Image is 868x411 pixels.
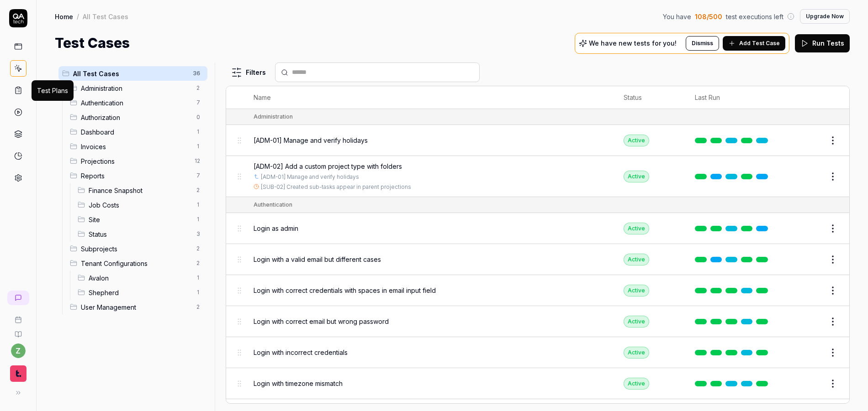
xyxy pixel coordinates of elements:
[254,286,436,295] span: Login with correct credentials with spaces in email input field
[66,125,207,139] div: Drag to reorderDashboard1
[81,113,191,122] span: Authorization
[83,12,128,21] div: All Test Cases
[66,241,207,256] div: Drag to reorderSubprojects2
[193,214,204,225] span: 1
[74,183,207,198] div: Drag to reorderFinance Snapshot2
[254,135,368,145] span: [ADM-01] Manage and verify holidays
[244,86,614,109] th: Name
[726,12,783,21] span: test executions left
[226,306,849,337] tr: Login with correct email but wrong passwordActive
[81,244,191,254] span: Subprojects
[74,212,207,227] div: Drag to reorderSite1
[81,259,191,268] span: Tenant Configurations
[81,142,191,151] span: Invoices
[74,227,207,241] div: Drag to reorderStatus3
[37,86,68,95] div: Test Plans
[66,256,207,271] div: Drag to reorderTenant Configurations2
[73,69,187,78] span: All Test Cases
[55,33,130,53] h1: Test Cases
[193,97,204,108] span: 7
[89,215,191,224] span: Site
[226,368,849,399] tr: Login with timezone mismatchActive
[77,12,79,21] div: /
[193,112,204,123] span: 0
[7,291,29,305] a: New conversation
[614,86,686,109] th: Status
[254,113,293,121] div: Administration
[193,141,204,152] span: 1
[226,275,849,306] tr: Login with correct credentials with spaces in email input fieldActive
[254,255,381,264] span: Login with a valid email but different cases
[4,309,32,323] a: Book a call with us
[723,36,785,51] button: Add Test Case
[254,161,402,171] span: [ADM-02] Add a custom project type with folders
[66,81,207,95] div: Drag to reorderAdministration2
[66,95,207,110] div: Drag to reorderAuthentication7
[191,156,204,166] span: 12
[193,229,204,239] span: 3
[74,285,207,300] div: Drag to reorderShepherd1
[89,273,191,283] span: Avalon
[81,127,191,137] span: Dashboard
[663,12,691,21] span: You have
[193,126,204,137] span: 1
[226,125,849,156] tr: [ADM-01] Manage and verify holidaysActive
[624,254,649,265] div: Active
[193,185,204,196] span: 2
[10,365,26,382] img: Timmy Logo
[193,83,204,94] span: 2
[81,171,191,181] span: Reports
[254,224,298,233] span: Login as admin
[226,337,849,368] tr: Login with incorrect credentialsActive
[624,223,649,234] div: Active
[589,40,677,47] p: We have new tests for you!
[66,168,207,183] div: Drag to reorderReports7
[11,343,26,358] button: z
[624,378,649,390] div: Active
[624,285,649,297] div: Active
[261,183,411,191] a: [SUB-02] Created sub-tasks appear in parent projections
[193,258,204,269] span: 2
[66,139,207,154] div: Drag to reorderInvoices1
[81,98,191,108] span: Authentication
[686,86,781,109] th: Last Run
[4,323,32,338] a: Documentation
[4,358,32,384] button: Timmy Logo
[89,229,191,239] span: Status
[193,287,204,298] span: 1
[74,271,207,285] div: Drag to reorderAvalon1
[81,83,191,93] span: Administration
[81,156,189,166] span: Projections
[193,243,204,254] span: 2
[226,244,849,275] tr: Login with a valid email but different casesActive
[189,68,204,79] span: 36
[695,12,722,21] span: 108 / 500
[226,156,849,197] tr: [ADM-02] Add a custom project type with folders[ADM-01] Manage and verify holidays[SUB-02] Create...
[226,63,271,82] button: Filters
[795,34,850,52] button: Run Tests
[55,12,73,21] a: Home
[254,317,389,326] span: Login with correct email but wrong password
[800,9,850,24] button: Upgrade Now
[81,302,191,312] span: User Management
[193,272,204,283] span: 1
[254,379,343,388] span: Login with timezone mismatch
[74,198,207,212] div: Drag to reorderJob Costs1
[624,347,649,359] div: Active
[739,39,780,47] span: Add Test Case
[254,201,292,209] div: Authentication
[66,154,207,168] div: Drag to reorderProjections12
[89,288,191,297] span: Shepherd
[89,186,191,195] span: Finance Snapshot
[624,135,649,146] div: Active
[624,171,649,182] div: Active
[193,199,204,210] span: 1
[66,110,207,125] div: Drag to reorderAuthorization0
[254,348,348,357] span: Login with incorrect credentials
[193,170,204,181] span: 7
[261,173,359,181] a: [ADM-01] Manage and verify holidays
[89,200,191,210] span: Job Costs
[624,316,649,328] div: Active
[66,300,207,314] div: Drag to reorderUser Management2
